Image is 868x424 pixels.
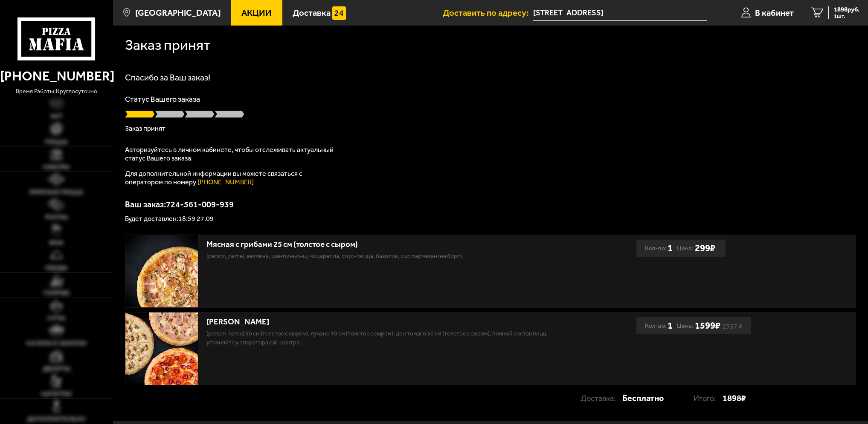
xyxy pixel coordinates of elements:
span: Доставить по адресу: [443,9,533,17]
span: Пицца [45,139,68,145]
div: Мясная с грибами 25 см (толстое с сыром) [206,240,549,249]
p: Заказ принят [125,125,856,132]
p: Итого: [694,390,723,407]
b: 1 [668,240,673,257]
span: Хит [50,113,63,120]
span: Салаты и закуски [26,340,87,347]
span: Дополнительно [27,416,86,422]
h1: Заказ принят [125,38,210,52]
p: [PERSON_NAME] 30 см (толстое с сыром), Лучано 30 см (толстое с сыром), Дон Томаго 30 см (толстое ... [206,329,549,347]
p: Доставка: [581,390,622,407]
span: [GEOGRAPHIC_DATA] [135,9,221,17]
a: [PHONE_NUMBER] [197,178,254,186]
p: Будет доставлен: 18:59 27.09 [125,215,856,222]
span: Акции [241,9,272,17]
s: 2357 ₽ [722,324,743,329]
strong: 1898 ₽ [723,390,746,407]
span: Цена: [677,317,693,335]
p: Ваш заказ: 724-561-009-939 [125,200,856,209]
div: Кол-во: [645,317,673,335]
strong: Бесплатно [622,390,664,407]
span: WOK [49,240,64,246]
h1: Спасибо за Ваш заказ! [125,73,856,82]
p: Авторизуйтесь в личном кабинете, чтобы отслеживать актуальный статус Вашего заказа. [125,146,338,163]
input: Ваш адрес доставки [533,5,707,21]
b: 299 ₽ [695,243,715,254]
span: Роллы [45,214,68,221]
div: [PERSON_NAME] [206,317,549,327]
span: Супы [47,315,65,321]
p: Для дополнительной информации вы можете связаться с оператором по номеру [125,169,338,186]
b: 1 [668,317,673,335]
span: Напитки [41,391,72,397]
span: Римская пицца [29,189,83,195]
div: Кол-во: [645,240,673,257]
span: 1898 руб. [834,6,859,13]
span: Цена: [677,240,693,257]
span: Наборы [43,164,70,170]
p: Статус Вашего заказа [125,95,856,103]
span: Горячее [44,290,70,296]
span: 1 шт. [834,14,859,19]
span: Доставка [293,9,331,17]
img: 15daf4d41897b9f0e9f617042186c801.svg [332,6,346,20]
b: 1599 ₽ [695,320,720,332]
span: Десерты [43,366,70,372]
span: Обеды [45,265,67,271]
span: В кабинет [755,9,794,17]
p: [PERSON_NAME], ветчина, шампиньоны, моцарелла, соус-пицца, базилик, сыр пармезан (на борт). [206,252,549,261]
